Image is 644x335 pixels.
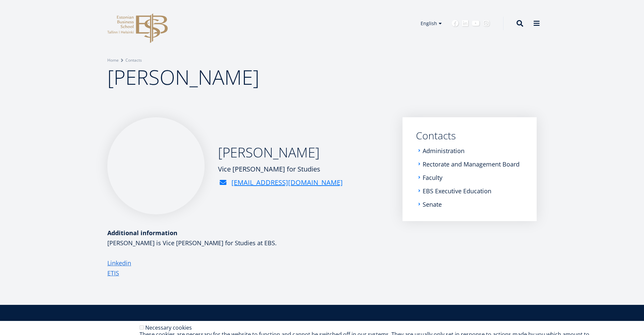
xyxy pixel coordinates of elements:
a: Senate [423,201,442,208]
div: Additional information [107,228,389,238]
a: ETIS [107,268,119,278]
p: [PERSON_NAME] is Vice [PERSON_NAME] for Studies at EBS. [107,238,389,248]
a: Linkedin [107,258,131,268]
a: Contacts [125,57,142,64]
label: Necessary cookies [145,324,192,331]
a: Youtube [472,20,480,27]
a: Contacts [416,131,523,141]
img: Maarja Murumägi [107,117,205,214]
a: Linkedin [462,20,469,27]
a: EBS Executive Education [423,188,491,194]
h2: [PERSON_NAME] [218,144,343,161]
a: Administration [423,147,465,154]
a: Rectorate and Management Board [423,161,520,167]
a: Instagram [483,20,490,27]
a: [EMAIL_ADDRESS][DOMAIN_NAME] [231,178,343,188]
div: Vice [PERSON_NAME] for Studies [218,164,343,174]
a: Facebook [452,20,459,27]
span: [PERSON_NAME] [107,63,259,91]
a: Home [107,57,119,64]
a: Faculty [423,174,442,181]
